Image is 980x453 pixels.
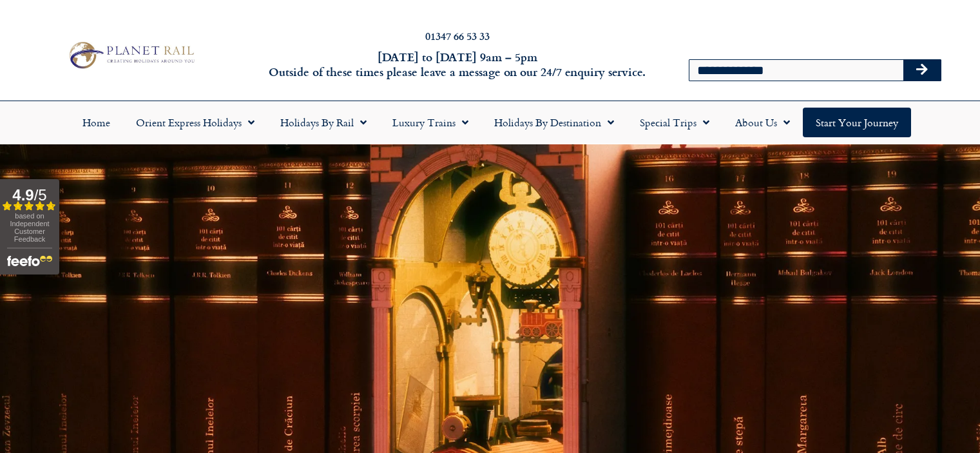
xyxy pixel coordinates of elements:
[481,108,627,137] a: Holidays by Destination
[803,108,911,137] a: Start your Journey
[267,108,380,137] a: Holidays by Rail
[70,108,123,137] a: Home
[425,28,490,43] a: 01347 66 53 33
[64,39,198,72] img: Planet Rail Train Holidays Logo
[265,50,650,80] h6: [DATE] to [DATE] 9am – 5pm Outside of these times please leave a message on our 24/7 enquiry serv...
[380,108,481,137] a: Luxury Trains
[903,60,941,81] button: Search
[627,108,722,137] a: Special Trips
[123,108,267,137] a: Orient Express Holidays
[722,108,803,137] a: About Us
[6,108,974,137] nav: Menu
